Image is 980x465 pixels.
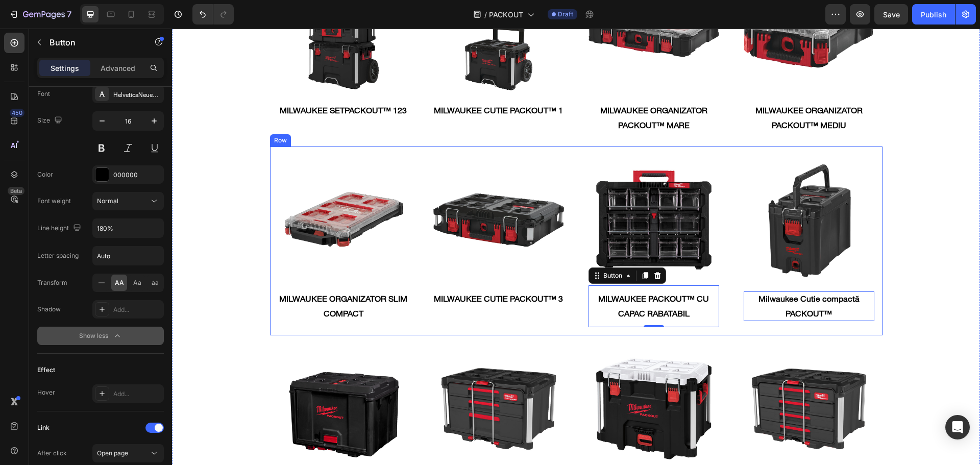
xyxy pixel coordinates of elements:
[262,68,391,95] a: Milwaukee Cutie PACKOUT™ 1
[912,4,955,25] button: Publish
[262,265,391,275] strong: Milwaukee Cutie PACKOUT™ 3
[97,197,118,205] span: Normal
[261,126,392,257] img: Organizator Milwaukee PACKOUT™ XL, construcție robustă din polimeri rezistenți la impact, capac o...
[152,278,159,287] span: aa
[583,77,691,102] strong: Milwaukee Organizator PACKOUT™ mediu
[261,315,392,446] img: Organizator Milwaukee PACKOUT™ cu 3 sertare – soluție versatilă de depozitare pentru scule și acc...
[262,77,391,87] strong: Milwaukee Cutie PACKOUT™ 1
[945,415,970,439] div: Open Intercom Messenger
[106,257,237,299] a: Milwaukee Organizator slim compact
[51,63,79,74] p: Settings
[428,77,535,102] strong: Milwaukee Organizator PACKOUT™ mare
[107,265,235,290] strong: Milwaukee Organizator slim compact
[37,251,79,260] div: Letter spacing
[416,126,547,257] img: Organizator Milwaukee PACKOUT™ cu sertare transparente – ideal pentru depozitarea pieselor mici, ...
[106,315,237,446] img: Cutie de depozitare XL Milwaukee PACKOUT™ – ideală pentru transportul echipamentelor mari și volu...
[113,305,161,314] div: Add...
[4,4,76,25] button: 7
[92,192,164,210] button: Normal
[113,389,161,399] div: Add...
[429,242,452,252] div: Button
[106,126,237,257] img: Organizator subțire Milwaukee PACKOUT™, capac transparent din policarbonat, 8 compartimente fixe,...
[37,222,83,235] div: Line height
[416,315,547,446] img: Ladă frigorifică Milwaukee PACKOUT™ – gândită pentru profesioniștii care au nevoie de răcoritoare...
[921,9,946,20] div: Publish
[100,107,117,116] div: Row
[37,423,50,432] div: Link
[115,278,124,287] span: AA
[37,114,64,128] div: Size
[37,89,50,99] div: Font
[37,197,71,206] div: Font weight
[883,10,900,19] span: Save
[192,4,234,25] div: Undo/Redo
[37,449,67,458] div: After click
[572,126,702,257] img: Cutie izotermă Milwaukee PACKOUT™ – concepută pentru a menține temperatura conținutului, ideală p...
[67,8,71,20] p: 7
[37,327,164,345] button: Show less
[92,444,164,462] button: Open page
[10,109,24,117] div: 450
[558,10,573,19] span: Draft
[8,187,24,195] div: Beta
[97,449,128,457] span: Open page
[93,247,163,265] input: Auto
[416,68,547,110] a: Milwaukee Organizator PACKOUT™ mare
[37,170,53,179] div: Color
[37,365,55,375] div: Effect
[874,4,908,25] button: Save
[79,331,122,341] div: Show less
[572,257,702,299] a: Milwaukee Cutie compactă PACKOUT™
[586,265,688,290] strong: Milwaukee Cutie compactă PACKOUT™
[484,9,487,20] span: /
[50,36,136,48] p: Button
[108,68,235,95] a: Milwaukee SetPACKOUT™ 123
[572,68,702,110] a: Milwaukee Organizator PACKOUT™ mediu
[101,63,135,74] p: Advanced
[108,77,235,87] strong: Milwaukee SetPACKOUT™ 123
[133,278,141,287] span: Aa
[113,90,161,99] div: HelveticaNeueLTW1G-Roman
[262,257,391,284] a: Milwaukee Cutie PACKOUT™ 3
[489,9,523,20] span: PACKOUT
[572,315,702,446] img: Sistem de depozitare Milwaukee PACKOUT™ cu 5 sertare – ideal pentru organizarea uneltelor și acce...
[37,305,61,314] div: Shadow
[93,219,163,237] input: Auto
[416,257,547,299] a: Milwaukee PACKOUT™ cu capac rabatabil
[37,388,55,397] div: Hover
[426,265,537,290] strong: Milwaukee PACKOUT™ cu capac rabatabil
[37,278,67,287] div: Transform
[113,170,161,180] div: 000000
[172,29,980,465] iframe: To enrich screen reader interactions, please activate Accessibility in Grammarly extension settings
